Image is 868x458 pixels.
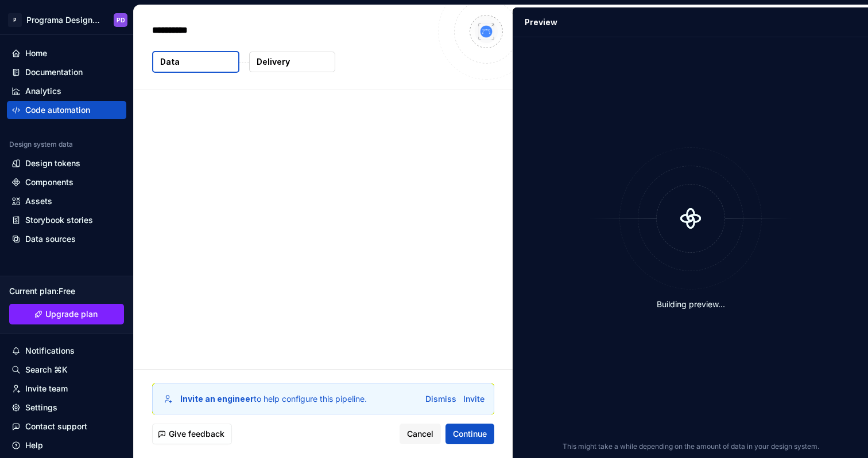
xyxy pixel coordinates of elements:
[25,195,52,207] div: Assets
[25,104,90,116] div: Code automation
[25,364,68,375] div: Search ⌘K
[26,14,100,26] div: Programa Design System
[7,230,126,248] a: Data sources
[7,417,126,436] button: Contact support
[525,17,557,28] div: Preview
[445,424,494,444] button: Continue
[152,424,232,444] button: Give feedback
[25,177,73,188] div: Components
[2,7,131,32] button: PPrograma Design SystemPD
[463,393,485,405] button: Invite
[9,304,124,324] a: Upgrade plan
[657,299,725,310] div: Building preview...
[25,233,76,245] div: Data sources
[160,56,180,68] p: Data
[249,52,335,72] button: Delivery
[7,342,126,360] button: Notifications
[7,211,126,229] a: Storybook stories
[7,154,126,173] a: Design tokens
[407,428,433,440] span: Cancel
[7,101,126,119] a: Code automation
[25,402,57,413] div: Settings
[9,285,124,297] div: Current plan : Free
[453,428,487,440] span: Continue
[7,192,126,210] a: Assets
[25,85,61,97] div: Analytics
[25,421,87,432] div: Contact support
[9,140,73,149] div: Design system data
[7,361,126,379] button: Search ⌘K
[25,66,83,78] div: Documentation
[169,428,224,440] span: Give feedback
[7,63,126,81] a: Documentation
[25,214,93,226] div: Storybook stories
[7,173,126,191] a: Components
[7,436,126,455] button: Help
[257,56,290,68] p: Delivery
[25,345,75,357] div: Notifications
[180,394,254,404] b: Invite an engineer
[8,13,22,27] div: P
[7,44,126,62] a: Home
[25,440,43,451] div: Help
[25,383,68,394] div: Invite team
[25,48,47,59] div: Home
[7,82,126,100] a: Analytics
[425,393,456,405] button: Dismiss
[180,393,367,405] div: to help configure this pipeline.
[152,51,239,73] button: Data
[7,379,126,398] a: Invite team
[7,398,126,417] a: Settings
[25,158,80,169] div: Design tokens
[45,308,98,320] span: Upgrade plan
[400,424,441,444] button: Cancel
[117,15,125,25] div: PD
[563,442,819,451] p: This might take a while depending on the amount of data in your design system.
